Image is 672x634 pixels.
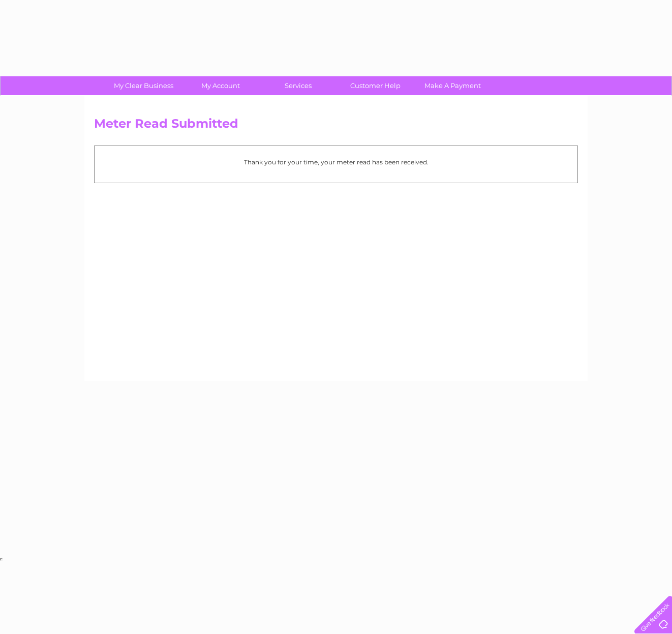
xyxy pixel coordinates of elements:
[411,76,495,95] a: Make A Payment
[100,157,572,167] p: Thank you for your time, your meter read has been received.
[179,76,263,95] a: My Account
[102,76,186,95] a: My Clear Business
[94,117,578,136] h2: Meter Read Submitted
[333,76,417,95] a: Customer Help
[256,76,340,95] a: Services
